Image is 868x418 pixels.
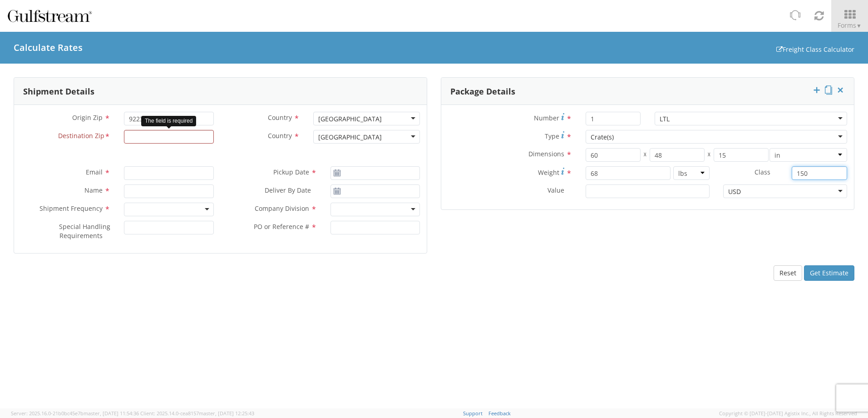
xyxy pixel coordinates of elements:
span: Class [755,168,770,176]
span: Deliver By Date [265,186,311,196]
span: Weight [538,168,559,177]
div: [GEOGRAPHIC_DATA] [318,114,382,124]
span: Country [268,113,292,122]
div: Crate(s) [591,133,614,142]
span: Email [86,168,103,176]
span: Number [534,114,559,122]
span: Origin Zip [72,113,103,122]
span: Country [268,131,292,140]
span: Special Handling Requirements [59,222,110,240]
span: PO or Reference # [254,222,309,231]
span: Pickup Date [273,168,309,176]
span: Copyright © [DATE]-[DATE] Agistix Inc., All Rights Reserved [719,410,857,417]
span: Dimensions [528,149,564,158]
span: Shipment Frequency [39,204,103,213]
span: master, [DATE] 11:54:36 [84,410,139,417]
span: Destination Zip [58,131,104,142]
span: Type [545,132,559,140]
div: LTL [660,114,670,124]
button: Get Estimate [804,265,854,281]
span: Forms [838,21,862,30]
h3: Package Details [450,78,515,105]
h3: Shipment Details [23,78,94,105]
span: X [705,148,714,162]
span: Server: 2025.16.0-21b0bc45e7b [11,410,139,417]
div: The field is required [141,116,196,126]
span: Value [547,186,564,194]
h4: Calculate Rates [14,43,83,53]
span: Name [84,186,103,194]
img: gulfstream-logo-030f482cb65ec2084a9d.png [7,8,93,24]
button: Reset [774,265,802,281]
a: Freight Class Calculator [776,45,854,54]
span: Client: 2025.14.0-cea8157 [140,410,254,417]
a: Support [463,410,483,417]
div: USD [728,187,741,196]
a: Feedback [488,410,511,417]
input: Length [586,148,641,162]
input: Width [650,148,705,162]
span: Company Division [255,204,309,213]
span: ▼ [856,22,862,30]
input: Height [714,148,769,162]
span: master, [DATE] 12:25:43 [199,410,254,417]
span: X [641,148,650,162]
div: [GEOGRAPHIC_DATA] [318,133,382,142]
